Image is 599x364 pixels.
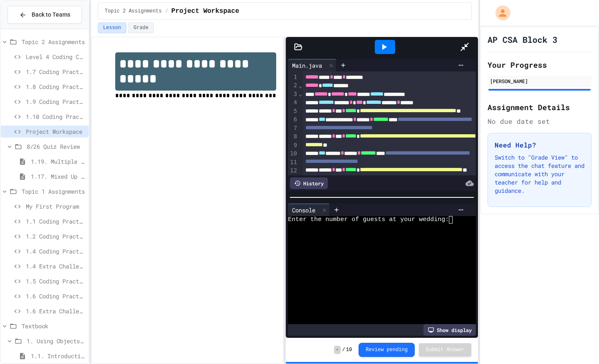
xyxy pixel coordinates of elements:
div: 5 [288,107,298,116]
span: 1.6 Extra Challenge Problem [26,307,85,315]
span: 1.4 Coding Practice [26,247,85,256]
div: Console [288,204,330,216]
span: My First Program [26,202,85,211]
div: Console [288,206,319,214]
div: 9 [288,141,298,150]
div: [PERSON_NAME] [490,77,589,85]
div: 11 [288,158,298,167]
div: 2 [288,81,298,90]
div: History [290,177,328,189]
button: Lesson [98,22,126,33]
button: Submit Answer [419,343,471,357]
span: 1.17. Mixed Up Code Practice 1.1-1.6 [31,172,85,181]
div: My Account [487,3,512,22]
span: 1.1. Introduction to Algorithms, Programming, and Compilers [31,352,85,360]
span: Topic 2 Assignments [105,8,162,15]
div: Main.java [288,59,337,71]
h3: Need Help? [495,140,584,150]
button: Review pending [359,343,415,357]
div: 12 [288,167,298,175]
span: - [334,346,340,354]
span: Fold line [298,91,302,97]
h1: AP CSA Block 3 [488,34,557,45]
div: No due date set [488,116,592,126]
span: Enter the number of guests at your wedding: [288,216,449,224]
div: 1 [288,73,298,81]
span: 1.19. Multiple Choice Exercises for Unit 1a (1.1-1.6) [31,157,85,166]
span: Project Workspace [171,6,239,16]
div: 6 [288,116,298,124]
div: 7 [288,124,298,133]
span: Project Workspace [26,127,85,136]
span: 1.4 Extra Challenge Problem [26,262,85,271]
span: Fold line [298,82,302,89]
h2: Assignment Details [488,101,592,113]
span: Topic 2 Assignments [22,37,85,46]
span: Textbook [22,322,85,330]
span: 1.7 Coding Practice [26,67,85,76]
span: Submit Answer [426,347,465,353]
button: Back to Teams [7,6,82,24]
div: Main.java [288,61,326,70]
span: 1.2 Coding Practice [26,232,85,241]
span: / [165,8,168,15]
div: 8 [288,133,298,141]
span: 1.1 Coding Practice [26,217,85,226]
div: 4 [288,98,298,107]
span: Topic 1 Assignments [22,187,85,196]
div: 3 [288,90,298,98]
div: 13 [288,175,298,184]
span: Back to Teams [32,10,70,19]
span: 1.9 Coding Practice [26,97,85,106]
span: 1.6 Coding Practice [26,292,85,300]
h2: Your Progress [488,59,592,71]
span: 8/26 Quiz Review [27,142,85,151]
span: 1. Using Objects and Methods [27,337,85,345]
span: 1.5 Coding Practice [26,277,85,285]
span: 10 [346,347,352,353]
button: Grade [128,22,154,33]
span: 1.8 Coding Practice [26,82,85,91]
span: Level 4 Coding Challenge [26,52,85,61]
span: 1.10 Coding Practice [26,112,85,121]
div: Show display [423,324,476,336]
p: Switch to "Grade View" to access the chat feature and communicate with your teacher for help and ... [495,153,584,195]
span: / [342,347,345,353]
div: 10 [288,150,298,158]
